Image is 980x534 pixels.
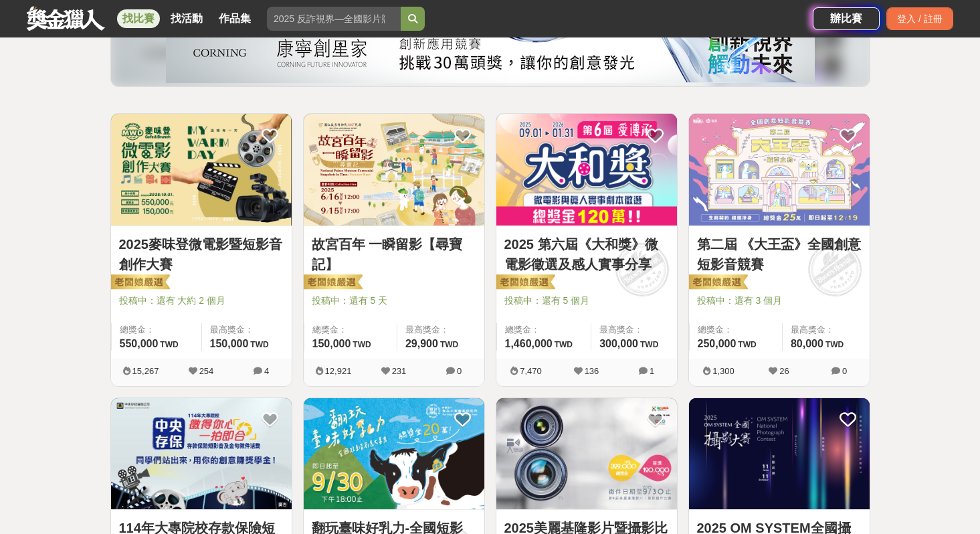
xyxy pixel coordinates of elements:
img: Cover Image [304,114,484,226]
a: Cover Image [304,114,484,226]
img: Cover Image [111,114,292,226]
span: 136 [585,366,599,376]
span: TWD [440,340,458,349]
span: 總獎金： [312,323,389,337]
a: 作品集 [213,9,256,28]
a: Cover Image [304,398,484,511]
span: 300,000 [599,338,638,349]
span: 最高獎金： [791,323,862,337]
span: 1,460,000 [505,338,553,349]
a: Cover Image [689,114,870,226]
span: 最高獎金： [405,323,476,337]
a: Cover Image [496,114,677,226]
span: TWD [555,340,573,349]
span: 總獎金： [120,323,193,337]
img: 老闆娘嚴選 [686,274,748,292]
img: 老闆娘嚴選 [494,274,555,292]
span: 150,000 [210,338,249,349]
span: 7,470 [520,366,542,376]
img: Cover Image [304,398,484,510]
div: 登入 / 註冊 [886,7,953,30]
a: 2025麥味登微電影暨短影音創作大賽 [119,234,284,274]
span: TWD [250,340,268,349]
span: TWD [640,340,658,349]
img: Cover Image [111,398,292,510]
a: 辦比賽 [813,7,880,30]
span: TWD [160,340,178,349]
span: 550,000 [120,338,159,349]
span: 12,921 [325,366,352,376]
span: 投稿中：還有 5 個月 [504,294,669,308]
span: 1 [650,366,654,376]
span: TWD [825,340,844,349]
span: 0 [842,366,847,376]
img: Cover Image [689,398,870,510]
a: Cover Image [689,398,870,511]
span: 投稿中：還有 大約 2 個月 [119,294,284,308]
span: 4 [264,366,269,376]
img: 老闆娘嚴選 [301,274,363,292]
span: 80,000 [791,338,823,349]
span: 1,300 [712,366,734,376]
a: Cover Image [496,398,677,511]
span: 250,000 [698,338,737,349]
span: 231 [392,366,407,376]
span: 最高獎金： [599,323,668,337]
span: 15,267 [132,366,159,376]
a: Cover Image [111,398,292,511]
span: TWD [738,340,756,349]
span: 150,000 [312,338,351,349]
span: 254 [199,366,214,376]
img: Cover Image [496,398,677,510]
a: 找活動 [165,9,208,28]
img: 老闆娘嚴選 [108,274,170,292]
span: 總獎金： [698,323,774,337]
a: 2025 第六屆《大和獎》微電影徵選及感人實事分享 [504,234,669,274]
a: Cover Image [111,114,292,226]
a: 第二屆 《大王盃》全國創意短影音競賽 [697,234,862,274]
a: 找比賽 [117,9,160,28]
span: 29,900 [405,338,438,349]
span: 投稿中：還有 3 個月 [697,294,862,308]
span: 總獎金： [505,323,583,337]
input: 2025 反詐視界—全國影片競賽 [267,7,401,31]
span: 0 [457,366,462,376]
span: 投稿中：還有 5 天 [312,294,476,308]
img: Cover Image [496,114,677,226]
a: 故宮百年 一瞬留影【尋寶記】 [312,234,476,274]
span: TWD [353,340,371,349]
span: 最高獎金： [210,323,284,337]
img: Cover Image [689,114,870,226]
span: 26 [779,366,789,376]
img: 450e0687-a965-40c0-abf0-84084e733638.png [166,23,815,83]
